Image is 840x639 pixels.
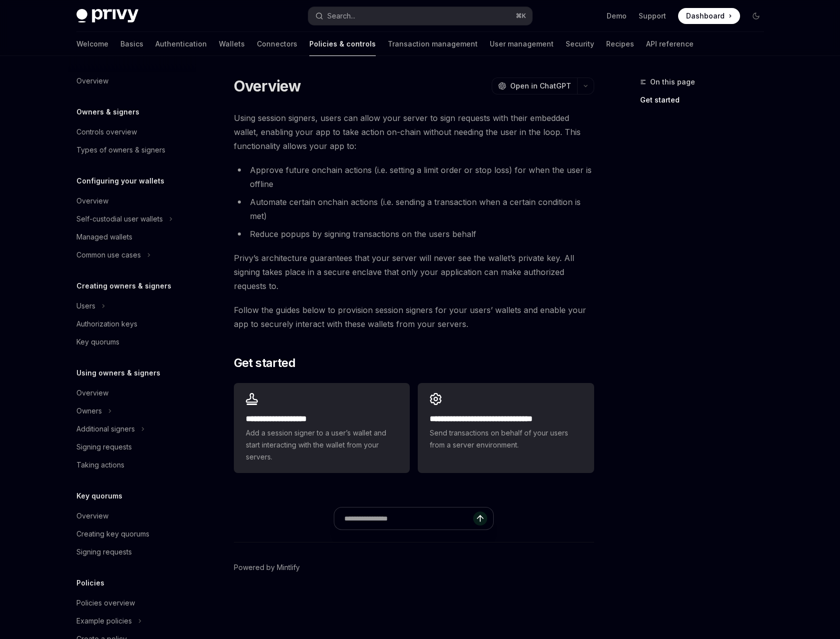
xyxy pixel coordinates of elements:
div: Overview [76,75,108,87]
h5: Using owners & signers [76,367,160,379]
div: Additional signers [76,423,135,435]
a: Transaction management [388,32,478,56]
a: Overview [68,192,196,210]
a: Basics [120,32,143,56]
h5: Creating owners & signers [76,280,171,292]
a: Signing requests [68,543,196,561]
div: Types of owners & signers [76,144,165,156]
span: Privy’s architecture guarantees that your server will never see the wallet’s private key. All sig... [234,251,594,293]
a: Controls overview [68,123,196,141]
a: API reference [646,32,694,56]
a: Security [566,32,594,56]
div: Owners [76,405,102,417]
a: Managed wallets [68,228,196,246]
span: Follow the guides below to provision session signers for your users’ wallets and enable your app ... [234,303,594,331]
a: Overview [68,72,196,90]
a: Authentication [155,32,207,56]
a: Key quorums [68,333,196,351]
div: Signing requests [76,441,132,453]
li: Approve future onchain actions (i.e. setting a limit order or stop loss) for when the user is off... [234,163,594,191]
div: Users [76,300,95,312]
div: Creating key quorums [76,528,149,540]
div: Overview [76,195,108,207]
a: User management [490,32,554,56]
li: Automate certain onchain actions (i.e. sending a transaction when a certain condition is met) [234,195,594,223]
span: Add a session signer to a user’s wallet and start interacting with the wallet from your servers. [246,427,398,463]
div: Policies overview [76,597,135,609]
span: Send transactions on behalf of your users from a server environment. [430,427,582,451]
a: Connectors [257,32,297,56]
div: Example policies [76,615,132,627]
div: Taking actions [76,459,124,471]
button: Send message [473,511,487,525]
div: Key quorums [76,336,119,348]
li: Reduce popups by signing transactions on the users behalf [234,227,594,241]
a: Authorization keys [68,315,196,333]
a: Overview [68,507,196,525]
h5: Owners & signers [76,106,139,118]
span: Get started [234,355,295,371]
div: Overview [76,510,108,522]
h5: Policies [76,577,104,589]
a: Signing requests [68,438,196,456]
a: Policies overview [68,594,196,612]
a: Recipes [606,32,634,56]
span: ⌘ K [516,12,526,20]
a: Creating key quorums [68,525,196,543]
div: Authorization keys [76,318,137,330]
a: Wallets [219,32,245,56]
div: Common use cases [76,249,141,261]
a: Powered by Mintlify [234,562,300,572]
button: Open in ChatGPT [492,77,577,94]
a: Support [639,11,666,21]
span: Dashboard [686,11,725,21]
button: Search...⌘K [308,7,532,25]
span: Open in ChatGPT [510,81,571,91]
a: Taking actions [68,456,196,474]
span: Using session signers, users can allow your server to sign requests with their embedded wallet, e... [234,111,594,153]
div: Search... [327,10,355,22]
div: Signing requests [76,546,132,558]
button: Toggle dark mode [748,8,764,24]
a: Welcome [76,32,108,56]
span: On this page [650,76,695,88]
img: dark logo [76,9,138,23]
div: Self-custodial user wallets [76,213,163,225]
a: **** **** **** *****Add a session signer to a user’s wallet and start interacting with the wallet... [234,383,410,473]
a: Dashboard [678,8,740,24]
h5: Configuring your wallets [76,175,164,187]
a: Overview [68,384,196,402]
h1: Overview [234,77,301,95]
h5: Key quorums [76,490,122,502]
div: Managed wallets [76,231,132,243]
a: Demo [607,11,627,21]
div: Controls overview [76,126,137,138]
a: Get started [640,92,772,108]
div: Overview [76,387,108,399]
a: Policies & controls [309,32,376,56]
a: Types of owners & signers [68,141,196,159]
